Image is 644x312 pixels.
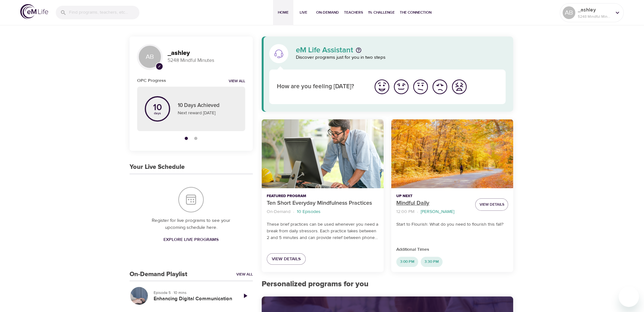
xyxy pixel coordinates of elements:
[267,193,379,199] p: Featured Program
[411,77,430,96] button: I'm feeling ok
[178,102,238,110] p: 10 Days Achieved
[161,234,221,246] a: Explore Live Programs
[267,209,290,215] p: On-Demand
[296,46,353,54] p: eM Life Assistant
[368,9,395,16] span: 1% Challenge
[479,201,504,208] span: View Details
[396,246,508,253] p: Additional Times
[154,290,233,295] p: Episode 5 · 10 mins
[392,77,411,96] button: I'm feeling good
[178,110,238,116] p: Next reward [DATE]
[277,82,365,91] p: How are you feeling [DATE]?
[236,272,253,277] a: View All
[344,9,363,16] span: Teachers
[316,9,339,16] span: On-Demand
[274,49,284,59] img: eM Life Assistant
[267,253,306,265] a: View Details
[293,208,294,216] li: ·
[421,209,454,215] p: [PERSON_NAME]
[400,9,431,16] span: The Connection
[262,280,513,289] h2: Personalized programs for you
[391,119,513,188] button: Mindful Daily
[267,221,379,241] p: These brief practices can be used whenever you need a break from daily stressors. Each practice t...
[262,119,384,188] button: Ten Short Everyday Mindfulness Practices
[578,6,611,14] p: _ashley
[619,287,639,307] iframe: Button to launch messaging window
[475,198,508,211] button: View Details
[154,295,233,302] h5: Enhancing Digital Communication
[373,78,391,96] img: great
[130,271,187,278] h3: On-Demand Playlist
[417,208,418,216] li: ·
[272,255,301,263] span: View Details
[69,6,139,19] input: Find programs, teachers, etc...
[412,78,429,96] img: ok
[168,57,245,64] p: 5248 Mindful Minutes
[238,288,253,303] a: Play Episode
[396,199,470,208] p: Mindful Daily
[392,78,410,96] img: good
[153,103,162,112] p: 10
[450,77,469,96] button: I'm feeling worst
[396,257,418,267] div: 3:00 PM
[450,78,468,96] img: worst
[578,14,611,19] p: 5248 Mindful Minutes
[276,9,291,16] span: Home
[130,163,185,171] h3: Your Live Schedule
[168,50,245,57] h3: _ashley
[267,199,379,208] p: Ten Short Everyday Mindfulness Practices
[296,9,311,16] span: Live
[137,77,166,84] h6: OPC Progress
[563,6,575,19] div: AB
[396,208,470,216] nav: breadcrumb
[153,112,162,115] p: days
[396,193,470,199] p: Up Next
[296,54,506,61] p: Discover programs just for you in two steps
[421,257,443,267] div: 3:30 PM
[421,259,443,264] span: 3:30 PM
[178,187,204,212] img: Your Live Schedule
[20,4,48,19] img: logo
[396,209,414,215] p: 12:00 PM
[396,221,508,228] p: Start to Flourish: What do you need to flourish this fall?
[431,78,449,96] img: bad
[130,286,149,305] button: Enhancing Digital Communication
[372,77,392,96] button: I'm feeling great
[267,208,379,216] nav: breadcrumb
[137,44,163,70] div: AB
[396,259,418,264] span: 3:00 PM
[297,209,321,215] p: 10 Episodes
[142,217,240,231] p: Register for live programs to see your upcoming schedule here.
[163,236,219,244] span: Explore Live Programs
[229,79,245,84] a: View all notifications
[430,77,450,96] button: I'm feeling bad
